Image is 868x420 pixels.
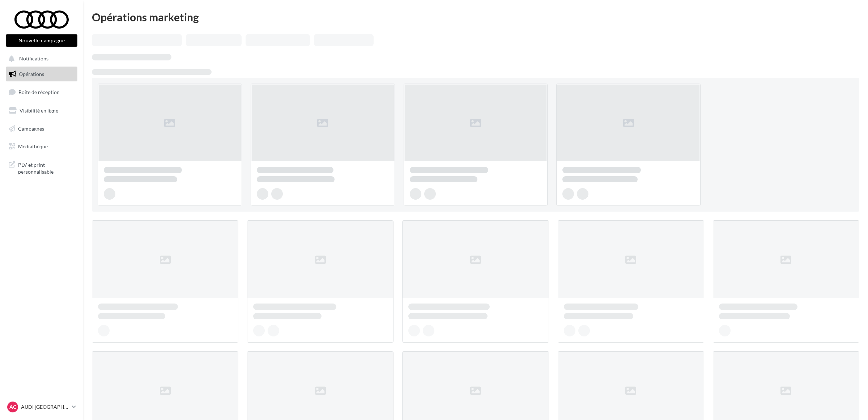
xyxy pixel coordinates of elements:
span: Campagnes [18,125,44,131]
a: Visibilité en ligne [4,103,79,118]
span: AC [9,403,16,411]
span: Visibilité en ligne [20,107,58,114]
a: Médiathèque [4,139,79,154]
span: Notifications [19,56,48,62]
span: Boîte de réception [18,89,60,95]
button: Nouvelle campagne [6,34,77,47]
p: AUDI [GEOGRAPHIC_DATA] [21,403,69,411]
a: AC AUDI [GEOGRAPHIC_DATA] [6,400,77,414]
span: Opérations [19,71,44,77]
a: PLV et print personnalisable [4,157,79,178]
a: Boîte de réception [4,84,79,100]
a: Campagnes [4,121,79,136]
a: Opérations [4,67,79,82]
span: PLV et print personnalisable [18,160,75,175]
div: Opérations marketing [92,12,859,22]
span: Médiathèque [18,143,48,149]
